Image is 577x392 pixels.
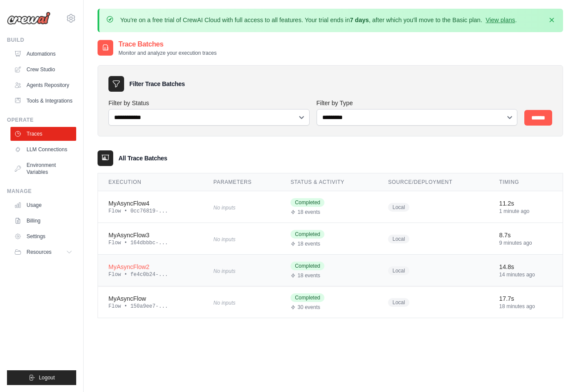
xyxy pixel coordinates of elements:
span: Resources [27,249,51,256]
div: 11.2s [499,199,552,208]
div: MyAsyncFlow [108,294,192,303]
div: Flow • 150a9ee7-... [108,303,192,310]
label: Filter by Status [108,99,310,107]
tr: View details for MyAsyncFlow execution [98,286,563,318]
div: MyAsyncFlow3 [108,231,192,239]
th: Timing [489,173,563,191]
th: Status & Activity [280,173,378,191]
a: LLM Connections [10,143,76,156]
div: 9 minutes ago [499,239,552,246]
span: Completed [290,262,324,270]
div: 1 minute ago [499,208,552,215]
span: 18 events [297,209,320,216]
th: Execution [98,173,203,191]
span: 18 events [297,272,320,279]
tr: View details for MyAsyncFlow4 execution [98,191,563,223]
div: Flow • 164dbbbc-... [108,239,192,246]
a: Crew Studio [10,63,76,76]
div: 18 minutes ago [499,303,552,310]
div: 14 minutes ago [499,271,552,278]
span: Completed [290,198,324,207]
div: Manage [7,188,76,195]
span: 30 events [297,304,320,311]
a: Traces [10,127,76,141]
div: Flow • fe4c0b24-... [108,271,192,278]
span: Local [388,298,409,307]
div: Build [7,37,76,43]
a: View plans [486,17,515,23]
span: 18 events [297,240,320,247]
span: Local [388,203,409,212]
a: Agents Repository [10,78,76,92]
a: Usage [10,198,76,212]
iframe: Chat Widget [533,350,577,392]
div: No inputs [213,201,270,213]
div: No inputs [213,265,270,276]
div: No inputs [213,296,270,308]
button: Resources [10,245,76,259]
div: 8.7s [499,231,552,239]
a: Settings [10,229,76,243]
h2: Trace Batches [118,39,216,50]
span: No inputs [213,300,236,306]
th: Parameters [203,173,280,191]
a: Environment Variables [10,158,76,179]
span: No inputs [213,236,236,243]
h3: All Trace Batches [118,154,167,163]
span: No inputs [213,268,236,274]
a: Billing [10,214,76,228]
div: No inputs [213,233,270,245]
div: MyAsyncFlow2 [108,262,192,271]
span: No inputs [213,205,236,211]
strong: 7 days [350,17,369,23]
span: Local [388,266,409,275]
h3: Filter Trace Batches [129,80,185,88]
label: Filter by Type [317,99,518,107]
tr: View details for MyAsyncFlow2 execution [98,255,563,286]
span: Logout [39,374,55,381]
a: Automations [10,47,76,61]
div: Flow • 0cc76819-... [108,208,192,215]
span: Completed [290,230,324,239]
a: Tools & Integrations [10,94,76,108]
img: Logo [7,12,51,25]
div: 17.7s [499,294,552,303]
span: Local [388,235,409,243]
th: Source/Deployment [378,173,489,191]
div: MyAsyncFlow4 [108,199,192,208]
tr: View details for MyAsyncFlow3 execution [98,223,563,255]
p: Monitor and analyze your execution traces [118,50,216,56]
span: Completed [290,293,324,302]
p: You're on a free trial of CrewAI Cloud with full access to all features. Your trial ends in , aft... [120,16,517,24]
div: Operate [7,116,76,123]
button: Logout [7,370,76,385]
div: 14.8s [499,262,552,271]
